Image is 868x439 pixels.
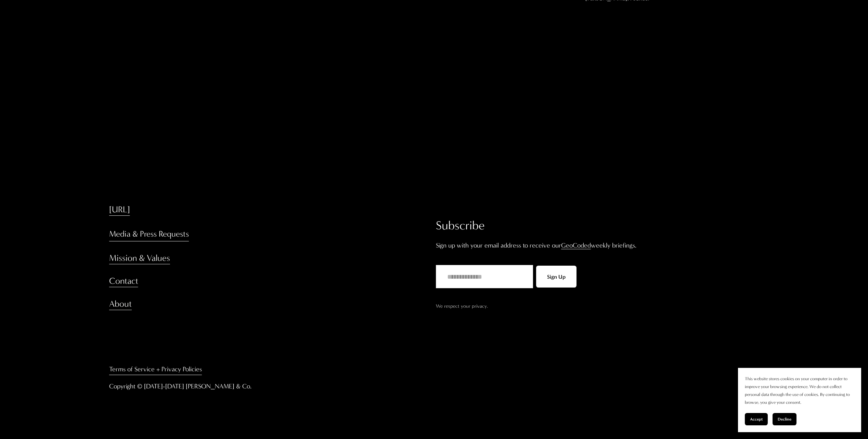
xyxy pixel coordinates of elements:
[773,413,796,425] button: Decline
[536,266,576,288] button: Sign Up
[109,204,130,216] a: [URL]
[109,363,202,375] a: Terms of Service + Privacy Policies
[109,275,138,287] a: Contact
[778,417,791,422] span: Decline
[561,242,591,249] a: GeoCoded
[745,413,768,425] button: Accept
[109,252,170,264] a: Mission & Values
[745,375,854,406] p: This website stores cookies on your computer in order to improve your browsing experience. We do ...
[109,381,378,393] p: Copyright © [DATE]-[DATE] [PERSON_NAME] & Co.
[109,227,189,241] a: Media & Press Requests
[109,298,132,310] a: About
[750,417,763,422] span: Accept
[436,302,759,311] p: We respect your privacy.
[436,217,759,234] h2: Subscribe
[547,274,566,280] span: Sign Up
[436,240,759,252] p: Sign up with your email address to receive our weekly briefings.
[738,368,861,432] section: Cookie banner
